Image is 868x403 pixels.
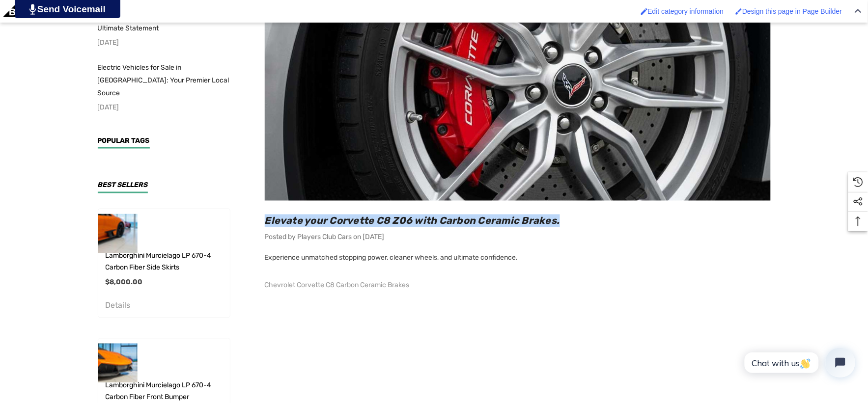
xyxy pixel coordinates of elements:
[29,4,36,15] img: PjwhLS0gR2VuZXJhdG9yOiBHcmF2aXQuaW8gLS0+PHN2ZyB4bWxucz0iaHR0cDovL3d3dy53My5vcmcvMjAwMC9zdmciIHhtb...
[106,303,131,310] a: Details
[855,9,862,13] img: Close Admin Bar
[636,2,729,20] a: Enabled brush for category edit Edit category information
[742,7,842,15] span: Design this page in Page Builder
[98,214,138,253] img: Lamborghini Murcielago LP 670-4 Carbon Fiber Side Skirts
[265,215,560,227] a: Elevate your Corvette C8 Z06 with Carbon Ceramic Brakes.
[641,8,648,15] img: Enabled brush for category edit
[98,182,148,193] h3: Best Sellers
[98,63,229,97] span: Electric Vehicles for Sale in [GEOGRAPHIC_DATA]: Your Premier Local Source
[853,177,863,187] svg: Recently Viewed
[265,231,771,244] p: Posted by Players Club Cars on [DATE]
[106,278,143,287] span: $8,000.00
[265,279,410,293] a: Chevrolet Corvette C8 Carbon Ceramic Brakes
[734,340,864,386] iframe: Tidio Chat
[98,136,150,145] span: Popular Tags
[98,61,230,100] a: Electric Vehicles for Sale in [GEOGRAPHIC_DATA]: Your Premier Local Source
[730,2,847,20] a: Enabled brush for page builder edit. Design this page in Page Builder
[98,36,230,49] p: [DATE]
[648,7,724,15] span: Edit category information
[853,197,863,207] svg: Social Media
[98,344,138,383] img: Lamborghini Murcielago LP 670-4 Carbon Fiber Front Bumper
[98,101,230,114] p: [DATE]
[106,250,230,274] a: Lamborghini Murcielago LP 670-4 Carbon Fiber Side Skirts
[735,8,742,15] img: Enabled brush for page builder edit.
[848,216,868,226] svg: Top
[106,301,131,310] span: Details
